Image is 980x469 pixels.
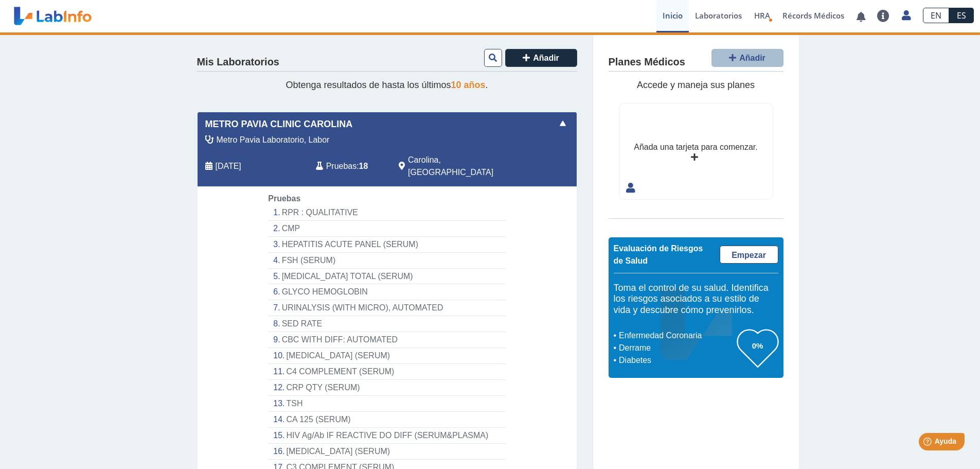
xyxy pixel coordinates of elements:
[505,49,577,67] button: Añadir
[634,141,757,153] div: Añada una tarjeta para comenzar.
[739,54,765,62] span: Añadir
[408,154,522,179] span: Carolina, PR
[216,160,241,172] span: 2025-08-20
[754,10,770,21] span: HRA
[268,269,505,285] li: [MEDICAL_DATA] TOTAL (SERUM)
[711,49,783,67] button: Añadir
[217,134,330,146] span: Metro Pavia Laboratorio, Labor
[268,237,505,253] li: HEPATITIS ACUTE PANEL (SERUM)
[616,342,737,354] li: Derrame
[268,221,505,237] li: CMP
[737,339,778,352] h3: 0%
[637,80,755,90] span: Accede y maneja sus planes
[268,348,505,364] li: [MEDICAL_DATA] (SERUM)
[268,316,505,332] li: SED RATE
[205,117,353,131] span: Metro Pavia Clinic Carolina
[616,354,737,367] li: Diabetes
[197,56,279,68] h4: Mis Laboratorios
[888,429,969,458] iframe: Help widget launcher
[268,205,505,221] li: RPR : QUALITATIVE
[286,80,488,90] span: Obtenga resultados de hasta los últimos .
[326,160,357,172] span: Pruebas
[359,162,368,170] b: 18
[614,244,703,265] span: Evaluación de Riesgos de Salud
[268,253,505,269] li: FSH (SERUM)
[949,8,974,23] a: ES
[268,194,300,203] span: Pruebas
[533,54,559,62] span: Añadir
[451,80,486,90] span: 10 años
[268,380,505,396] li: CRP QTY (SERUM)
[732,251,766,259] span: Empezar
[614,283,778,316] h5: Toma el control de su salud. Identifica los riesgos asociados a su estilo de vida y descubre cómo...
[268,364,505,380] li: C4 COMPLEMENT (SERUM)
[720,246,778,264] a: Empezar
[268,428,505,444] li: HIV Ag/Ab IF REACTIVE DO DIFF (SERUM&PLASMA)
[268,444,505,460] li: [MEDICAL_DATA] (SERUM)
[268,396,505,412] li: TSH
[268,412,505,428] li: CA 125 (SERUM)
[609,56,685,68] h4: Planes Médicos
[268,332,505,348] li: CBC WITH DIFF: AUTOMATED
[923,8,949,23] a: EN
[308,154,391,179] div: :
[268,284,505,300] li: GLYCO HEMOGLOBIN
[616,329,737,342] li: Enfermedad Coronaria
[268,300,505,316] li: URINALYSIS (WITH MICRO), AUTOMATED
